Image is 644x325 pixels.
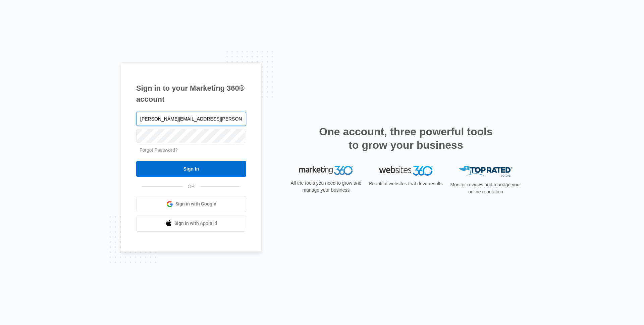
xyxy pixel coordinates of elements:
p: All the tools you need to grow and manage your business [288,180,364,194]
p: Monitor reviews and manage your online reputation [448,181,523,195]
input: Email [136,112,246,126]
h1: Sign in to your Marketing 360® account [136,83,246,105]
h2: One account, three powerful tools to grow your business [317,125,495,152]
span: Sign in with Apple Id [174,220,217,227]
input: Sign In [136,161,246,177]
span: Sign in with Google [175,200,216,207]
img: Top Rated Local [459,166,513,177]
a: Sign in with Google [136,196,246,212]
img: Websites 360 [379,166,433,176]
img: Marketing 360 [299,166,353,175]
p: Beautiful websites that drive results [368,180,443,187]
a: Sign in with Apple Id [136,216,246,232]
a: Forgot Password? [140,147,178,153]
span: OR [183,183,200,190]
